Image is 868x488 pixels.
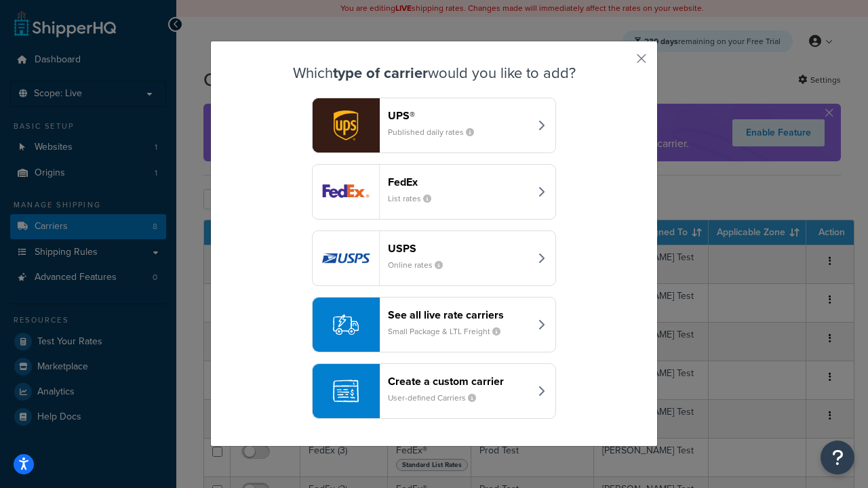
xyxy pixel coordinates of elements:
[333,62,428,84] strong: type of carrier
[388,126,485,138] small: Published daily rates
[312,98,556,153] button: ups logoUPS®Published daily rates
[388,392,487,404] small: User-defined Carriers
[388,325,511,338] small: Small Package & LTL Freight
[312,363,556,419] button: Create a custom carrierUser-defined Carriers
[388,109,530,122] header: UPS®
[333,378,359,404] img: icon-carrier-custom-c93b8a24.svg
[313,165,379,219] img: fedEx logo
[313,98,379,152] img: ups logo
[821,441,854,474] button: Open Resource Center
[312,297,556,352] button: See all live rate carriersSmall Package & LTL Freight
[388,259,454,271] small: Online rates
[312,164,556,220] button: fedEx logoFedExList rates
[388,308,530,321] header: See all live rate carriers
[388,176,530,188] header: FedEx
[333,312,359,338] img: icon-carrier-liverate-becf4550.svg
[313,231,379,285] img: usps logo
[245,65,623,81] h3: Which would you like to add?
[388,242,530,255] header: USPS
[388,375,530,388] header: Create a custom carrier
[312,230,556,286] button: usps logoUSPSOnline rates
[388,192,442,205] small: List rates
